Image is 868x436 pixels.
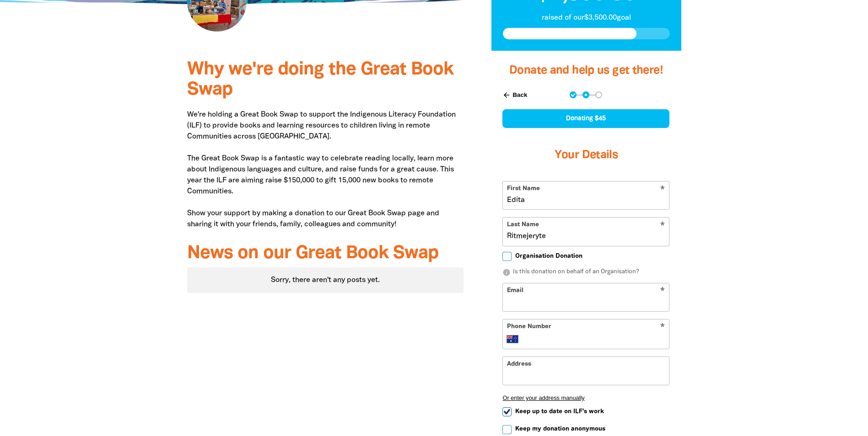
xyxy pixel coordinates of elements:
[502,425,512,434] input: Keep my donation anonymous
[502,394,669,401] button: Or enter your address manually
[502,109,669,128] div: Donating $45
[515,425,605,433] span: Keep my donation anonymous
[502,268,669,277] p: Is this donation on behalf of an Organisation?
[187,267,464,293] div: Paginated content
[503,12,670,23] p: raised of our $3,500.00 goal
[499,87,531,103] button: Back
[187,244,464,264] h3: News on our Great Book Swap
[595,91,602,98] button: Navigate to step 3 of 3 to enter your payment details
[502,91,511,99] i: arrow_back
[187,109,464,230] p: We're holding a Great Book Swap to support the Indigenous Literacy Foundation (ILF) to provide bo...
[187,61,453,98] span: Why we're doing the Great Book Swap
[582,91,589,98] button: Navigate to step 2 of 3 to enter your details
[502,407,512,416] input: Keep up to date on ILF's work
[502,268,511,276] i: info
[660,323,665,332] i: Required
[509,65,663,76] span: Donate and help us get there!
[570,91,577,98] button: Navigate to step 1 of 3 to enter your donation amount
[515,407,604,416] span: Keep up to date on ILF's work
[515,252,582,261] span: Organisation Donation
[502,252,512,261] input: Organisation Donation
[187,267,464,293] div: Sorry, there aren't any posts yet.
[502,137,669,174] h3: Your Details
